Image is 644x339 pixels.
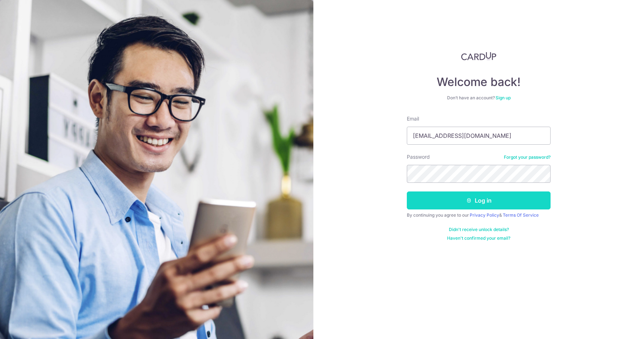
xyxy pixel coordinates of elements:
a: Sign up [496,95,511,100]
img: CardUp Logo [461,52,496,60]
a: Privacy Policy [470,212,499,218]
a: Terms Of Service [503,212,539,218]
a: Haven't confirmed your email? [447,235,510,241]
a: Forgot your password? [504,154,551,160]
label: Email [407,115,419,122]
a: Didn't receive unlock details? [449,227,509,232]
input: Enter your Email [407,127,551,145]
label: Password [407,153,430,161]
button: Log in [407,191,551,209]
h4: Welcome back! [407,75,551,89]
div: By continuing you agree to our & [407,212,551,218]
div: Don’t have an account? [407,95,551,101]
